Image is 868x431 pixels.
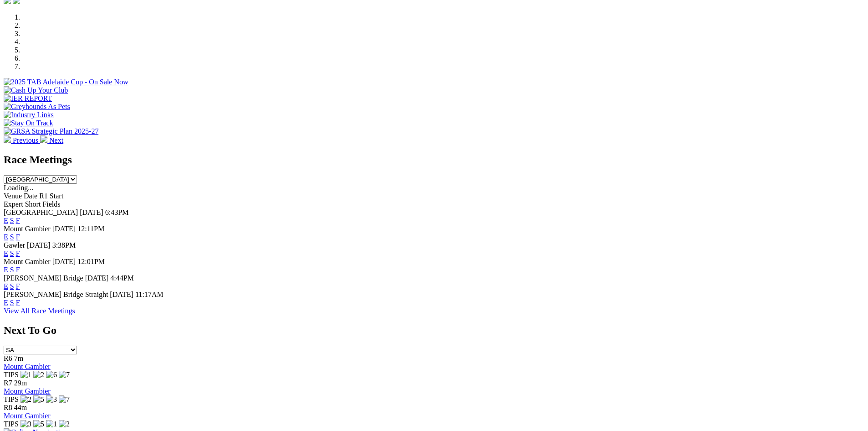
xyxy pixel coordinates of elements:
a: E [4,282,8,290]
img: Stay On Track [4,119,53,127]
a: E [4,249,8,257]
span: 12:11PM [77,225,104,233]
a: E [4,266,8,274]
img: 1 [21,371,31,379]
img: 3 [21,420,31,428]
a: S [10,282,14,290]
h2: Next To Go [4,324,864,337]
span: Short [25,200,41,208]
a: Next [40,136,63,144]
span: R6 [4,354,12,362]
span: TIPS [4,395,19,403]
a: E [4,233,8,241]
a: View All Race Meetings [4,307,75,315]
span: 11:17AM [135,291,164,298]
img: 5 [33,420,44,428]
span: 6:43PM [105,208,129,216]
a: E [4,299,8,306]
img: GRSA Strategic Plan 2025-27 [4,127,98,135]
span: Date [24,192,37,200]
img: 7 [59,371,70,379]
span: [DATE] [80,208,103,216]
a: F [16,299,20,306]
img: 7 [59,395,70,404]
a: F [16,249,20,257]
span: Mount Gambier [4,258,51,265]
img: 2 [33,371,44,379]
a: S [10,249,14,257]
span: 44m [14,404,27,411]
span: TIPS [4,420,19,428]
h2: Race Meetings [4,154,864,166]
span: TIPS [4,371,19,379]
a: F [16,266,20,274]
span: [DATE] [27,241,51,249]
a: Mount Gambier [4,363,51,370]
a: F [16,282,20,290]
a: S [10,266,14,274]
a: S [10,217,14,224]
a: S [10,233,14,241]
a: Mount Gambier [4,412,51,420]
img: Cash Up Your Club [4,86,68,94]
img: 3 [46,395,57,404]
span: Fields [42,200,60,208]
a: F [16,233,20,241]
a: Mount Gambier [4,387,51,395]
img: 5 [33,395,44,404]
img: Greyhounds As Pets [4,103,70,111]
span: [DATE] [85,274,109,282]
span: Previous [13,136,38,144]
span: Venue [4,192,22,200]
span: R1 Start [39,192,63,200]
span: Mount Gambier [4,225,51,233]
img: 1 [46,420,57,428]
span: 3:38PM [52,241,76,249]
span: R8 [4,404,12,411]
span: [GEOGRAPHIC_DATA] [4,208,78,216]
img: Industry Links [4,111,54,119]
span: 7m [14,354,23,362]
img: 6 [46,371,57,379]
span: 29m [14,379,27,387]
a: S [10,299,14,306]
img: 2025 TAB Adelaide Cup - On Sale Now [4,78,128,86]
img: chevron-right-pager-white.svg [40,135,47,143]
a: Previous [4,136,40,144]
span: Gawler [4,241,25,249]
span: [DATE] [110,291,134,298]
span: [DATE] [52,258,76,265]
span: [DATE] [52,225,76,233]
span: Expert [4,200,23,208]
img: IER REPORT [4,94,52,103]
span: [PERSON_NAME] Bridge Straight [4,291,108,298]
span: Next [49,136,63,144]
a: E [4,217,8,224]
span: R7 [4,379,12,387]
img: 2 [21,395,31,404]
span: Loading... [4,184,33,192]
img: 2 [59,420,70,428]
span: 12:01PM [77,258,105,265]
img: chevron-left-pager-white.svg [4,135,11,143]
span: [PERSON_NAME] Bridge [4,274,83,282]
span: 4:44PM [110,274,134,282]
a: F [16,217,20,224]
